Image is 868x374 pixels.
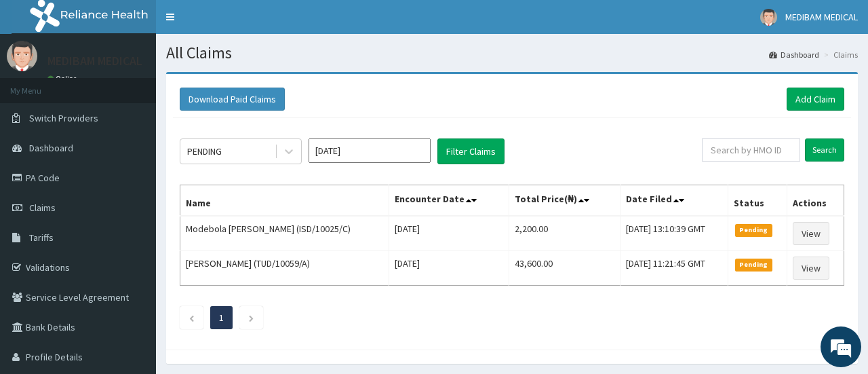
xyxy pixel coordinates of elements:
h1: All Claims [166,44,858,62]
p: MEDIBAM MEDICAL [47,55,142,67]
a: Add Claim [787,88,844,111]
a: View [793,222,829,245]
img: User Image [760,9,777,26]
th: Total Price(₦) [509,185,620,217]
td: [DATE] 13:10:39 GMT [620,216,728,251]
td: 43,600.00 [509,251,620,286]
td: [PERSON_NAME] (TUD/10059/A) [180,251,389,286]
th: Actions [787,185,844,217]
a: Previous page [189,312,195,324]
td: 2,200.00 [509,216,620,251]
span: Claims [29,202,56,214]
span: Pending [735,259,772,271]
a: Next page [248,312,254,324]
a: Dashboard [769,49,819,60]
span: MEDIBAM MEDICAL [785,11,858,23]
span: Pending [735,224,772,236]
a: Online [47,74,80,83]
input: Select Month and Year [309,138,431,163]
td: Modebola [PERSON_NAME] (ISD/10025/C) [180,216,389,251]
a: Page 1 is your current page [219,312,224,324]
td: [DATE] [389,251,509,286]
td: [DATE] 11:21:45 GMT [620,251,728,286]
th: Encounter Date [389,185,509,217]
li: Claims [821,49,858,60]
span: Tariffs [29,231,54,244]
div: PENDING [187,145,222,158]
input: Search [805,138,844,162]
th: Status [728,185,787,217]
th: Name [180,185,389,217]
th: Date Filed [620,185,728,217]
button: Download Paid Claims [180,88,285,111]
input: Search by HMO ID [702,138,800,162]
img: User Image [7,41,37,71]
button: Filter Claims [437,138,505,164]
span: Switch Providers [29,112,98,124]
span: Dashboard [29,142,73,154]
a: View [793,257,829,280]
td: [DATE] [389,216,509,251]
